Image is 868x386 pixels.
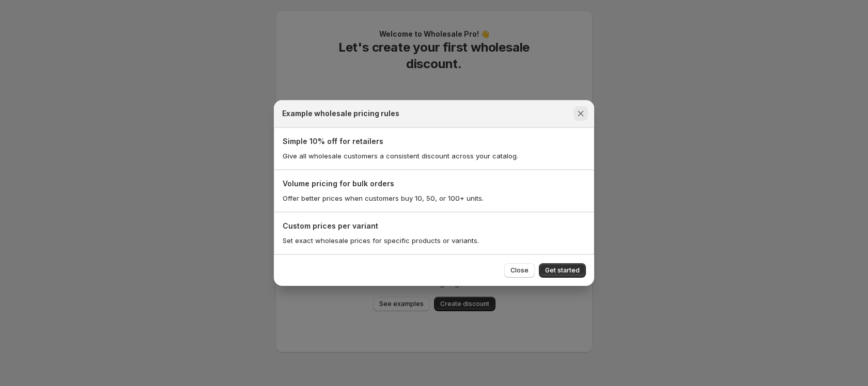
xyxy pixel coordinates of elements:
[283,235,585,246] p: Set exact wholesale prices for specific products or variants.
[539,263,586,278] button: Get started
[283,221,585,231] h4: Custom prices per variant
[283,151,585,161] p: Give all wholesale customers a consistent discount across your catalog.
[510,266,529,275] span: Close
[504,263,535,278] button: Close
[545,266,580,275] span: Get started
[282,108,399,119] h2: Example wholesale pricing rules
[283,193,585,203] p: Offer better prices when customers buy 10, 50, or 100+ units.
[574,106,588,121] button: Close
[283,136,585,147] h4: Simple 10% off for retailers
[283,179,585,189] h4: Volume pricing for bulk orders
